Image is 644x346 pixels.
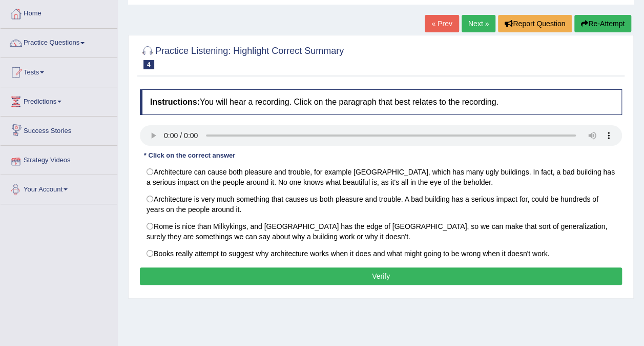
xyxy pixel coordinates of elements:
b: Instructions: [150,98,200,106]
h2: Practice Listening: Highlight Correct Summary [140,44,344,69]
button: Re-Attempt [574,15,631,32]
a: Tests [1,58,117,84]
button: Report Question [498,15,572,32]
a: Success Stories [1,117,117,142]
label: Rome is nice than Milkykings, and [GEOGRAPHIC_DATA] has the edge of [GEOGRAPHIC_DATA], so we can ... [140,218,622,245]
span: 4 [143,60,154,69]
label: Architecture is very much something that causes us both pleasure and trouble. A bad building has ... [140,190,622,218]
a: Predictions [1,87,117,113]
label: Architecture can cause both pleasure and trouble, for example [GEOGRAPHIC_DATA], which has many u... [140,163,622,191]
div: * Click on the correct answer [140,151,239,161]
a: Your Account [1,175,117,201]
h4: You will hear a recording. Click on the paragraph that best relates to the recording. [140,89,622,115]
a: « Prev [425,15,459,32]
a: Next » [462,15,495,32]
a: Strategy Videos [1,146,117,171]
a: Practice Questions [1,29,117,54]
label: Books really attempt to suggest why architecture works when it does and what might going to be wr... [140,245,622,262]
button: Verify [140,267,622,285]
